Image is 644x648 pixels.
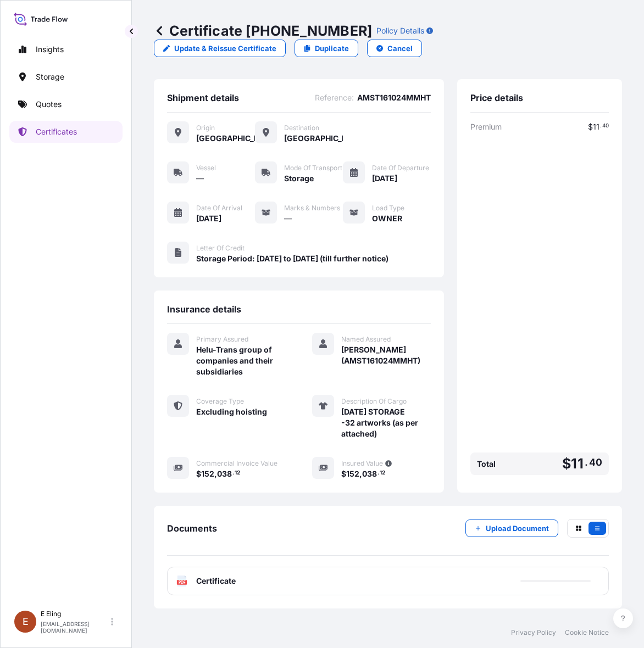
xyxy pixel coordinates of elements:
span: Primary Assured [196,335,248,344]
p: Storage [36,71,64,82]
span: Premium [470,121,502,132]
span: Date of Arrival [196,204,242,213]
span: Storage Period: [DATE] to [DATE] (till further notice) [196,253,388,264]
a: Storage [9,66,123,88]
a: Cookie Notice [565,628,609,637]
span: Certificate [196,576,236,586]
span: $ [196,470,201,478]
span: 40 [589,459,602,466]
span: Letter of Credit [196,244,245,253]
span: Insured Value [341,459,383,468]
p: Duplicate [315,43,349,54]
span: 038 [217,470,232,478]
span: Price details [470,92,523,103]
button: Upload Document [465,519,558,537]
p: Cancel [387,43,413,54]
span: Commercial Invoice Value [196,459,277,468]
span: AMST161024MMHT [357,92,431,103]
p: Insights [36,44,64,55]
span: . [600,124,602,128]
span: Coverage Type [196,397,244,406]
span: , [214,470,217,478]
span: 152 [201,470,214,478]
span: E [23,616,29,627]
p: [EMAIL_ADDRESS][DOMAIN_NAME] [41,621,109,634]
p: Update & Reissue Certificate [174,43,276,54]
span: [GEOGRAPHIC_DATA] [196,133,255,144]
span: . [585,459,588,466]
span: 038 [362,470,377,478]
span: $ [341,470,346,478]
a: Privacy Policy [511,628,556,637]
span: . [232,471,234,475]
span: Insurance details [167,304,241,315]
text: PDF [179,580,186,584]
span: Excluding hoisting [196,406,267,417]
span: Named Assured [341,335,391,344]
span: 11 [571,457,583,471]
button: Cancel [367,40,422,57]
span: $ [588,123,593,131]
span: . [377,471,379,475]
p: Quotes [36,99,62,110]
span: 40 [602,124,609,128]
p: Upload Document [486,523,549,534]
a: Certificates [9,121,123,143]
p: Policy Details [376,25,424,36]
p: E Eling [41,610,109,618]
span: [PERSON_NAME] (AMST161024MMHT) [341,344,431,366]
span: Marks & Numbers [284,204,340,213]
span: Vessel [196,164,216,172]
p: Certificates [36,126,77,137]
span: 11 [593,123,599,131]
span: [DATE] [372,173,397,184]
span: [DATE] [196,213,221,224]
span: Date of Departure [372,164,429,172]
p: Certificate [PHONE_NUMBER] [154,22,372,40]
span: [GEOGRAPHIC_DATA] [284,133,343,144]
a: Duplicate [295,40,358,57]
span: — [284,213,292,224]
span: Shipment details [167,92,239,103]
span: Helu-Trans group of companies and their subsidiaries [196,344,286,377]
span: Mode of Transport [284,164,342,172]
span: OWNER [372,213,402,224]
span: 152 [346,470,359,478]
span: [DATE] STORAGE -32 artworks (as per attached) [341,406,431,439]
span: Load Type [372,204,404,213]
span: Documents [167,523,217,534]
span: Destination [284,124,319,132]
a: Quotes [9,93,123,115]
span: Description Of Cargo [341,397,407,406]
span: 12 [380,471,385,475]
a: Insights [9,38,123,60]
span: Origin [196,124,215,132]
span: — [196,173,204,184]
span: Storage [284,173,314,184]
a: Update & Reissue Certificate [154,40,286,57]
span: , [359,470,362,478]
span: $ [562,457,571,471]
span: Total [477,459,496,470]
span: 12 [235,471,240,475]
span: Reference : [315,92,354,103]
